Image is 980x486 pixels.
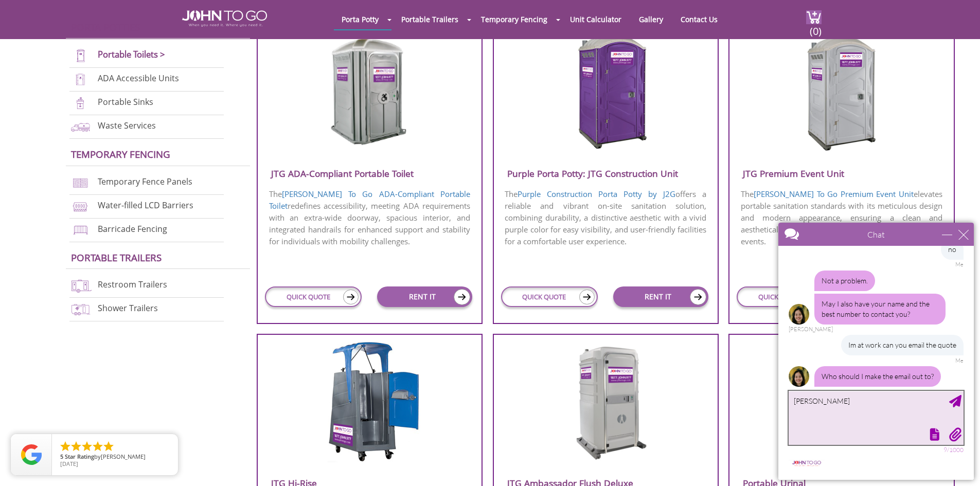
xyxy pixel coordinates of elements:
[98,73,179,84] a: ADA Accessible Units
[69,96,92,110] img: portable-sinks-new.png
[98,302,158,314] a: Shower Trailers
[98,279,167,290] a: Restroom Trailers
[98,120,156,131] a: Waste Services
[690,289,706,305] img: icon
[494,187,718,248] p: The offers a reliable and vibrant on-site sanitation solution, combining durability, a distinctiv...
[737,286,833,307] a: QUICK QUOTE
[182,10,267,27] img: JOHN to go
[101,453,146,460] span: [PERSON_NAME]
[69,279,92,293] img: restroom-trailers-new.png
[473,9,555,29] a: Temporary Fencing
[320,32,419,151] img: JTG-ADA-Compliant-Portable-Toilet.png
[772,217,980,486] iframe: Live Chat Box
[631,9,671,29] a: Gallery
[557,342,655,460] img: JTG-Ambassador-Flush-Deluxe.png.webp
[494,165,718,182] h3: Purple Porta Potty: JTG Construction Unit
[69,120,92,134] img: waste-services-new.png
[98,48,165,60] a: Portable Toilets >
[394,9,466,29] a: Portable Trailers
[71,251,162,264] a: Portable trailers
[71,21,140,33] a: Porta Potties
[69,223,92,237] img: barricade-fencing-icon-new.png
[81,440,93,453] li: 
[729,165,953,182] h3: JTG Premium Event Unit
[377,286,472,307] a: RENT IT
[60,460,78,467] span: [DATE]
[562,9,629,29] a: Unit Calculator
[71,148,170,160] a: Temporary Fencing
[269,189,471,211] a: [PERSON_NAME] To Go ADA-Compliant Portable Toilet
[334,9,386,29] a: Porta Potty
[98,96,153,107] a: Portable Sinks
[21,444,42,465] img: Review Rating
[69,49,92,63] img: portable-toilets-new.png
[98,176,192,187] a: Temporary Fence Panels
[809,16,822,38] span: (0)
[806,10,822,24] img: cart a
[579,290,595,304] img: icon
[258,165,482,182] h3: JTG ADA-Compliant Portable Toilet
[102,440,115,453] li: 
[343,290,359,304] img: icon
[65,453,94,460] span: Star Rating
[613,286,708,307] a: RENT IT
[258,187,482,248] p: The redefines accessibility, meeting ADA requirements with an extra-wide doorway, spacious interi...
[59,440,72,453] li: 
[454,289,470,305] img: icon
[318,342,421,463] img: JTG-Hi-Rise-Unit.png
[518,189,675,199] a: Purple Construction Porta Potty by J2G
[754,189,914,199] a: [PERSON_NAME] To Go Premium Event Unit
[92,440,104,453] li: 
[69,176,92,190] img: chan-link-fencing-new.png
[729,187,953,248] p: The elevates portable sanitation standards with its meticulous design and modern appearance, ensu...
[673,9,725,29] a: Contact Us
[792,32,890,151] img: JTG-Premium-Event-Unit.png
[501,286,598,307] a: QUICK QUOTE
[69,200,92,213] img: water-filled%20barriers-new.png
[60,453,63,460] span: 5
[70,440,82,453] li: 
[69,302,92,316] img: shower-trailers-new.png
[69,73,92,86] img: ADA-units-new.png
[60,454,170,461] span: by
[98,200,193,211] a: Water-filled LCD Barriers
[98,223,167,235] a: Barricade Fencing
[265,286,362,307] a: QUICK QUOTE
[557,32,655,151] img: Purple-Porta-Potty-J2G-Construction-Unit.png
